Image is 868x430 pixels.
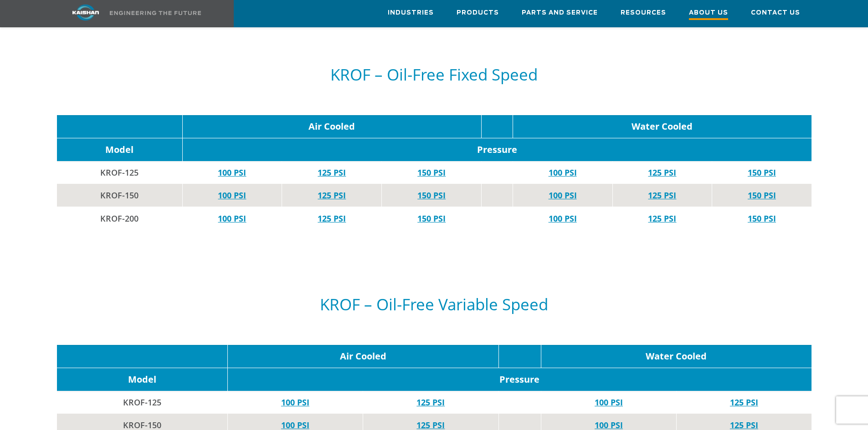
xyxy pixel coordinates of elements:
a: 150 PSI [417,167,446,178]
td: Pressure [227,368,811,391]
a: 150 PSI [748,190,776,201]
td: Air Cooled [182,115,482,138]
span: Parts and Service [522,8,598,18]
a: 125 PSI [318,167,346,178]
td: Water Cooled [541,345,811,368]
a: 150 PSI [417,213,446,224]
a: 125 PSI [730,397,758,408]
span: Resources [621,8,666,18]
td: Model [57,138,183,162]
span: About Us [689,8,728,20]
span: Products [457,8,499,18]
a: 125 PSI [318,213,346,224]
a: Products [457,0,499,25]
a: 150 PSI [417,190,446,201]
td: Pressure [182,138,811,162]
a: 125 PSI [648,167,676,178]
a: About Us [689,0,728,27]
a: Resources [621,0,666,25]
h5: KROF – Oil-Free Fixed Speed [57,66,812,83]
img: Engineering the future [110,11,201,15]
a: Industries [388,0,434,25]
td: KROF-125 [57,161,183,184]
a: 100 PSI [281,397,309,408]
span: Industries [388,8,434,18]
a: 150 PSI [748,167,776,178]
td: Water Cooled [513,115,811,138]
td: Air Cooled [227,345,498,368]
img: kaishan logo [51,5,120,20]
td: Model [57,368,228,391]
a: Contact Us [751,0,800,25]
a: 100 PSI [549,190,577,201]
td: KROF-200 [57,207,183,230]
a: 100 PSI [218,167,246,178]
a: 125 PSI [648,213,676,224]
a: 150 PSI [748,213,776,224]
a: Parts and Service [522,0,598,25]
td: KROF-150 [57,184,183,207]
h5: KROF – Oil-Free Variable Speed [57,296,812,313]
td: KROF-125 [57,391,228,414]
a: 100 PSI [218,190,246,201]
a: 100 PSI [218,213,246,224]
a: 125 PSI [648,190,676,201]
a: 100 PSI [595,397,623,408]
a: 100 PSI [549,213,577,224]
span: Contact Us [751,8,800,18]
a: 125 PSI [416,397,445,408]
a: 125 PSI [318,190,346,201]
a: 100 PSI [549,167,577,178]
